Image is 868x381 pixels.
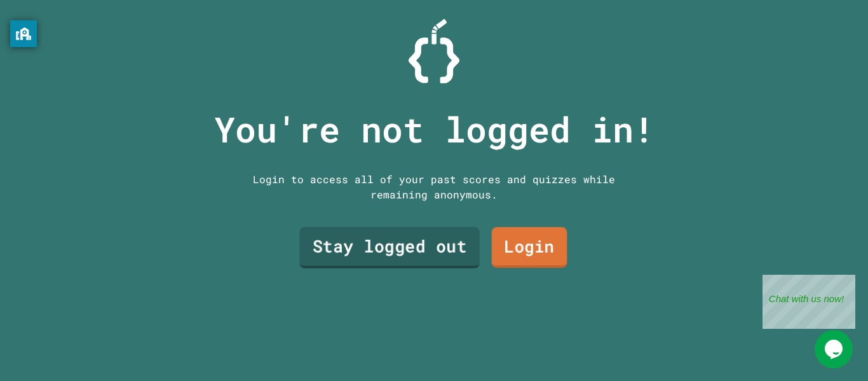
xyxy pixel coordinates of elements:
iframe: chat widget [815,330,855,368]
iframe: chat widget [763,275,855,329]
div: Login to access all of your past scores and quizzes while remaining anonymous. [243,172,625,202]
button: privacy banner [10,20,37,47]
a: Login [492,227,567,268]
img: Logo.svg [409,19,459,83]
a: Stay logged out [299,227,479,268]
p: You're not logged in! [214,103,654,156]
